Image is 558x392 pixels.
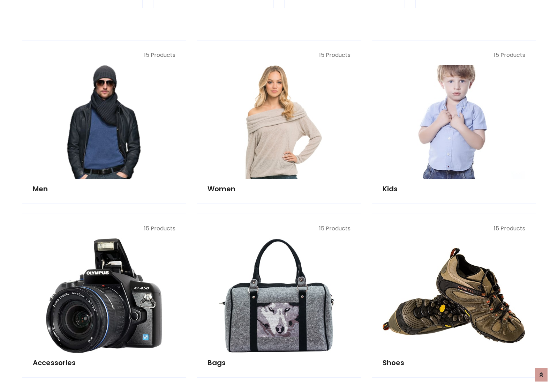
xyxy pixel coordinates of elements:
[208,358,350,367] h5: Bags
[208,185,350,193] h5: Women
[383,185,525,193] h5: Kids
[383,358,525,367] h5: Shoes
[383,224,525,233] p: 15 Products
[33,358,175,367] h5: Accessories
[208,224,350,233] p: 15 Products
[383,51,525,59] p: 15 Products
[33,51,175,59] p: 15 Products
[33,185,175,193] h5: Men
[33,224,175,233] p: 15 Products
[208,51,350,59] p: 15 Products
